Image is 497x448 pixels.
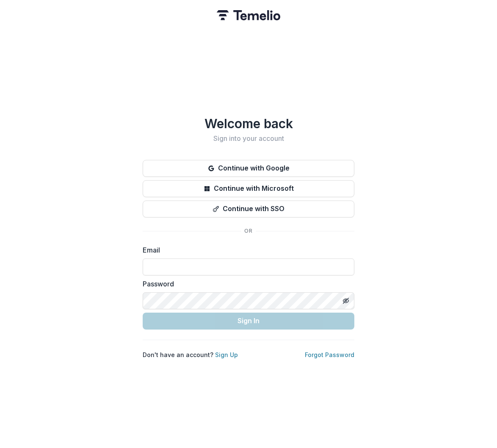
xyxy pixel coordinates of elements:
[143,313,354,330] button: Sign In
[143,245,349,255] label: Email
[217,10,280,20] img: Temelio
[143,279,349,289] label: Password
[143,350,238,359] p: Don't have an account?
[143,116,354,131] h1: Welcome back
[143,201,354,217] button: Continue with SSO
[339,294,353,308] button: Toggle password visibility
[305,351,354,358] a: Forgot Password
[143,135,354,143] h2: Sign into your account
[143,180,354,197] button: Continue with Microsoft
[143,160,354,177] button: Continue with Google
[215,351,238,358] a: Sign Up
